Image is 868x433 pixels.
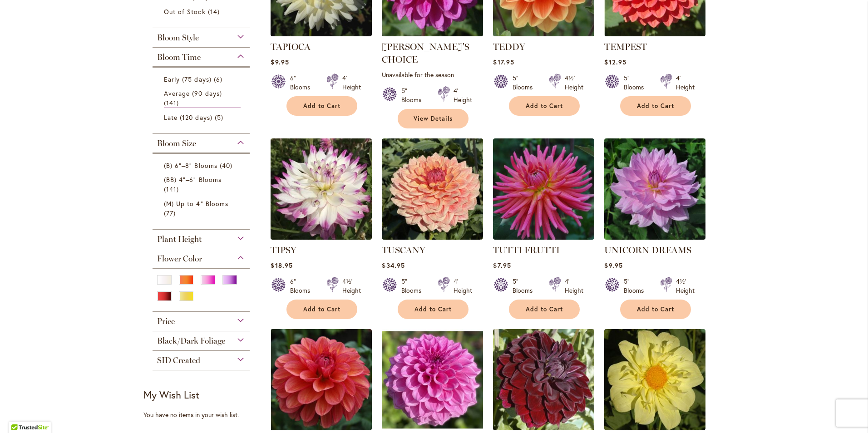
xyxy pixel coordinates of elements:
img: Uptown Girl [271,329,372,430]
img: TUSCANY [382,138,483,240]
button: Add to Cart [509,300,580,319]
a: TEDDY [493,41,525,52]
button: Add to Cart [286,96,357,116]
img: TIPSY [271,138,372,240]
img: TUTTI FRUTTI [493,138,594,240]
span: $34.95 [382,261,404,270]
img: YELLOW BIRD [604,329,705,430]
span: Add to Cart [526,102,563,110]
span: Bloom Style [157,33,199,43]
div: 4½' Height [676,277,695,295]
span: $17.95 [493,58,514,66]
span: 141 [164,184,181,194]
span: Early (75 days) [164,75,212,84]
a: TED'S CHOICE [382,30,483,38]
button: Add to Cart [286,300,357,319]
span: Add to Cart [414,305,452,313]
span: $9.95 [271,58,289,66]
span: 40 [220,161,235,170]
div: 4½' Height [565,74,583,92]
a: TAPIOCA [271,30,372,38]
a: VOODOO [493,423,594,432]
div: 4' Height [565,277,583,295]
a: [PERSON_NAME]'S CHOICE [382,41,469,65]
a: TEMPEST [604,41,647,52]
span: (B) 6"–8" Blooms [164,161,217,170]
div: 4' Height [342,74,361,92]
img: VINTAGE [382,329,483,430]
a: Early (75 days) 6 [164,74,241,84]
div: 5" Blooms [401,277,427,295]
div: 4' Height [676,74,695,92]
a: TIPSY [271,233,372,241]
span: View Details [414,115,453,123]
a: UNICORN DREAMS [604,245,691,256]
button: Add to Cart [509,96,580,116]
span: Bloom Size [157,138,196,148]
a: TEMPEST [604,30,705,38]
a: Teddy [493,30,594,38]
a: (M) Up to 4" Blooms 77 [164,199,241,218]
span: Black/Dark Foliage [157,336,225,346]
img: VOODOO [493,329,594,430]
span: 77 [164,208,178,218]
a: Average (90 days) 141 [164,89,241,108]
div: 4' Height [454,277,472,295]
a: Late (120 days) 5 [164,113,241,122]
span: $7.95 [493,261,511,270]
div: 4½' Height [342,277,361,295]
div: 5" Blooms [624,277,649,295]
div: 5" Blooms [401,86,427,104]
img: UNICORN DREAMS [604,138,705,240]
a: (B) 6"–8" Blooms 40 [164,161,241,170]
div: 6" Blooms [290,277,316,295]
a: UNICORN DREAMS [604,233,705,241]
a: YELLOW BIRD [604,423,705,432]
a: (BB) 4"–6" Blooms 141 [164,175,241,194]
span: Flower Color [157,254,202,264]
div: 6" Blooms [290,74,316,92]
span: $18.95 [271,261,292,270]
span: 5 [215,113,226,122]
span: 6 [214,74,225,84]
span: Late (120 days) [164,113,212,122]
iframe: Launch Accessibility Center [7,401,32,426]
a: TUSCANY [382,245,425,256]
div: 4' Height [454,86,472,104]
span: Out of Stock [164,7,206,16]
button: Add to Cart [620,96,691,116]
span: Add to Cart [637,102,674,110]
span: Add to Cart [526,305,563,313]
span: (BB) 4"–6" Blooms [164,175,222,184]
div: 5" Blooms [513,74,538,92]
span: 14 [208,7,222,16]
a: Uptown Girl [271,423,372,432]
span: $9.95 [604,261,622,270]
button: Add to Cart [620,300,691,319]
div: 5" Blooms [513,277,538,295]
a: Out of Stock 14 [164,7,241,16]
span: Plant Height [157,234,202,244]
button: Add to Cart [398,300,469,319]
span: Add to Cart [303,305,340,313]
p: Unavailable for the season [382,70,483,79]
span: 141 [164,98,181,108]
a: TUTTI FRUTTI [493,245,560,256]
span: Add to Cart [303,102,340,110]
span: (M) Up to 4" Blooms [164,199,228,208]
a: TUTTI FRUTTI [493,233,594,241]
span: $12.95 [604,58,626,66]
div: 5" Blooms [624,74,649,92]
span: SID Created [157,355,200,365]
div: You have no items in your wish list. [143,410,265,419]
span: Add to Cart [637,305,674,313]
span: Average (90 days) [164,89,222,98]
span: Price [157,316,175,326]
a: VINTAGE [382,423,483,432]
a: TIPSY [271,245,296,256]
a: View Details [398,109,469,128]
span: Bloom Time [157,52,201,62]
a: TAPIOCA [271,41,311,52]
a: TUSCANY [382,233,483,241]
strong: My Wish List [143,388,199,401]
